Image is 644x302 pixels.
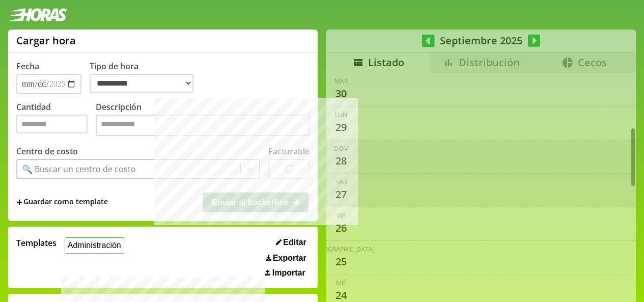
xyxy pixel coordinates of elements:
[16,101,96,139] label: Cantidad
[65,237,124,253] button: Administración
[16,197,22,208] span: +
[16,197,108,208] span: +Guardar como template
[273,254,306,263] span: Exportar
[8,8,67,21] img: logotipo
[268,146,310,157] label: Facturable
[90,61,202,94] label: Tipo de hora
[272,268,305,278] span: Importar
[96,115,310,136] textarea: Descripción
[16,61,39,72] label: Fecha
[16,146,78,157] label: Centro de costo
[96,101,310,139] label: Descripción
[90,74,193,93] select: Tipo de hora
[263,253,310,263] button: Exportar
[283,238,306,247] span: Editar
[22,163,136,175] div: 🔍 Buscar un centro de costo
[16,115,88,133] input: Cantidad
[16,237,57,249] span: Templates
[273,237,310,248] button: Editar
[16,34,76,47] h1: Cargar hora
